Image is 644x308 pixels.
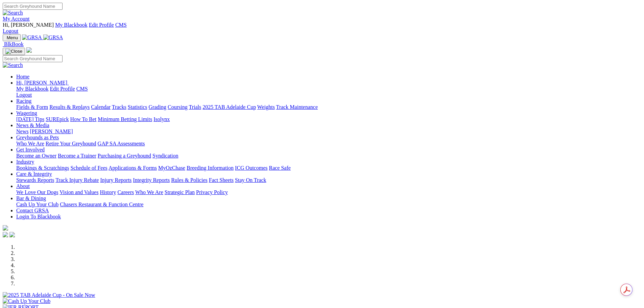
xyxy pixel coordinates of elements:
[168,104,188,110] a: Coursing
[202,104,256,110] a: 2025 TAB Adelaide Cup
[91,104,111,110] a: Calendar
[269,165,290,171] a: Race Safe
[16,153,56,159] a: Become an Owner
[16,195,46,201] a: Bar & Dining
[16,116,641,122] div: Wagering
[16,214,61,219] a: Login To Blackbook
[16,208,49,213] a: Contact GRSA
[16,110,37,116] a: Wagering
[55,177,99,183] a: Track Injury Rebate
[70,116,97,122] a: How To Bet
[4,41,24,47] span: BlkBook
[16,189,641,195] div: About
[16,104,48,110] a: Fields & Form
[16,104,641,110] div: Racing
[153,116,170,122] a: Isolynx
[235,177,266,183] a: Stay On Track
[16,98,31,104] a: Racing
[3,232,8,237] img: facebook.svg
[30,128,73,134] a: [PERSON_NAME]
[3,22,54,28] span: Hi, [PERSON_NAME]
[59,189,98,195] a: Vision and Values
[3,225,8,231] img: logo-grsa-white.png
[55,22,88,28] a: My Blackbook
[196,189,228,195] a: Privacy Policy
[16,202,641,208] div: Bar & Dining
[112,104,126,110] a: Tracks
[100,189,116,195] a: History
[16,141,641,147] div: Greyhounds as Pets
[16,171,52,177] a: Care & Integrity
[50,86,75,92] a: Edit Profile
[49,104,90,110] a: Results & Replays
[98,153,151,159] a: Purchasing a Greyhound
[257,104,275,110] a: Weights
[115,22,127,28] a: CMS
[16,92,32,98] a: Logout
[3,28,18,34] a: Logout
[3,55,63,62] input: Search
[3,34,21,41] button: Toggle navigation
[3,298,50,304] img: Cash Up Your Club
[16,128,28,134] a: News
[3,48,25,55] button: Toggle navigation
[109,165,157,171] a: Applications & Forms
[3,62,23,68] img: Search
[3,3,63,10] input: Search
[16,189,58,195] a: We Love Our Dogs
[3,41,24,47] a: BlkBook
[171,177,208,183] a: Rules & Policies
[60,202,143,207] a: Chasers Restaurant & Function Centre
[16,80,69,86] a: Hi, [PERSON_NAME]
[158,165,185,171] a: MyOzChase
[16,177,54,183] a: Stewards Reports
[16,183,30,189] a: About
[16,202,58,207] a: Cash Up Your Club
[58,153,96,159] a: Become a Trainer
[165,189,195,195] a: Strategic Plan
[16,165,69,171] a: Bookings & Scratchings
[3,292,95,298] img: 2025 TAB Adelaide Cup - On Sale Now
[16,165,641,171] div: Industry
[16,122,49,128] a: News & Media
[70,165,107,171] a: Schedule of Fees
[16,128,641,135] div: News & Media
[76,86,88,92] a: CMS
[9,232,15,237] img: twitter.svg
[22,34,42,41] img: GRSA
[128,104,147,110] a: Statistics
[16,116,44,122] a: [DATE] Tips
[3,22,641,34] div: My Account
[152,153,178,159] a: Syndication
[133,177,170,183] a: Integrity Reports
[3,10,23,16] img: Search
[7,35,18,40] span: Menu
[235,165,267,171] a: ICG Outcomes
[46,116,69,122] a: SUREpick
[135,189,163,195] a: Who We Are
[98,116,152,122] a: Minimum Betting Limits
[16,153,641,159] div: Get Involved
[89,22,114,28] a: Edit Profile
[26,47,32,53] img: logo-grsa-white.png
[209,177,234,183] a: Fact Sheets
[5,49,22,54] img: Close
[16,135,59,140] a: Greyhounds as Pets
[100,177,132,183] a: Injury Reports
[46,141,96,146] a: Retire Your Greyhound
[276,104,318,110] a: Track Maintenance
[16,86,641,98] div: Hi, [PERSON_NAME]
[16,141,44,146] a: Who We Are
[3,16,30,22] a: My Account
[43,34,63,41] img: GRSA
[117,189,134,195] a: Careers
[16,86,49,92] a: My Blackbook
[16,80,67,86] span: Hi, [PERSON_NAME]
[187,165,234,171] a: Breeding Information
[16,159,34,165] a: Industry
[149,104,166,110] a: Grading
[16,74,29,79] a: Home
[16,177,641,183] div: Care & Integrity
[189,104,201,110] a: Trials
[98,141,145,146] a: GAP SA Assessments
